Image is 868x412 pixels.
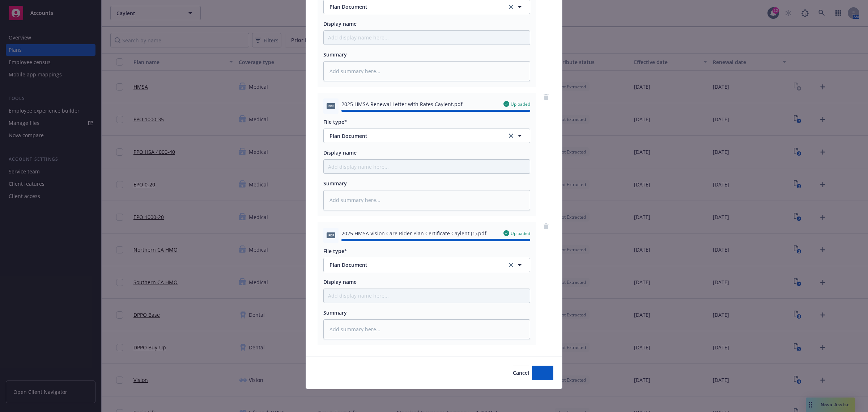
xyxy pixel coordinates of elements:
span: Plan Document [329,261,497,269]
span: pdf [327,103,335,109]
span: Display name [323,278,357,285]
span: Uploaded [511,101,530,107]
span: Cancel [513,369,529,376]
span: Display name [323,20,357,27]
span: Add files [532,369,553,376]
span: Uploaded [511,230,530,236]
span: Plan Document [329,132,497,140]
span: 2025 HMSA Vision Care Rider Plan Certificate Caylent (1).pdf [341,230,486,237]
span: File type* [323,248,347,255]
input: Add display name here... [324,160,530,173]
a: clear selection [507,261,515,269]
span: Plan Document [329,3,497,10]
button: Plan Documentclear selection [323,258,530,272]
span: Summary [323,309,347,316]
span: File type* [323,118,347,125]
a: clear selection [507,3,515,11]
span: Summary [323,51,347,58]
a: remove [542,93,550,101]
input: Add display name here... [324,289,530,303]
span: Display name [323,149,357,156]
button: Cancel [513,366,529,380]
input: Add display name here... [324,31,530,45]
button: Add files [532,366,553,380]
span: pdf [327,232,335,238]
span: Summary [323,180,347,187]
button: Plan Documentclear selection [323,129,530,143]
a: clear selection [507,131,515,140]
a: remove [542,222,550,231]
span: 2025 HMSA Renewal Letter with Rates Caylent.pdf [341,100,463,108]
